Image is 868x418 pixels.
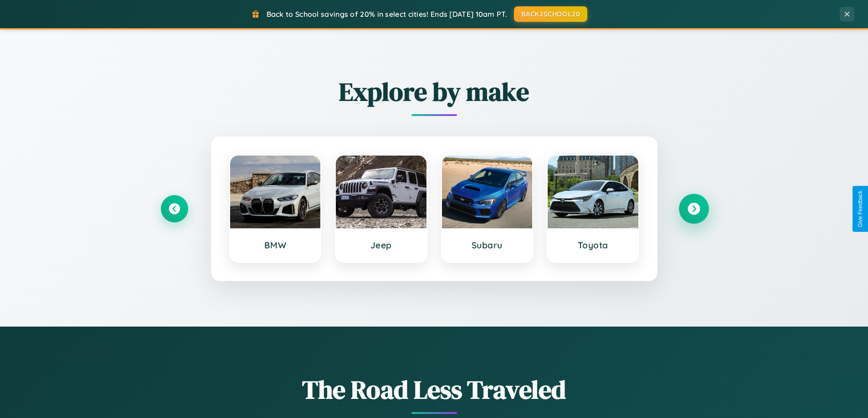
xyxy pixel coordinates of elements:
[161,74,708,109] h2: Explore by make
[514,6,587,22] button: BACK2SCHOOL20
[557,240,629,251] h3: Toyota
[345,240,417,251] h3: Jeep
[857,191,863,227] div: Give Feedback
[451,240,524,251] h3: Subaru
[161,372,708,407] h1: The Road Less Traveled
[267,10,507,19] span: Back to School savings of 20% in select cities! Ends [DATE] 10am PT.
[239,240,312,251] h3: BMW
